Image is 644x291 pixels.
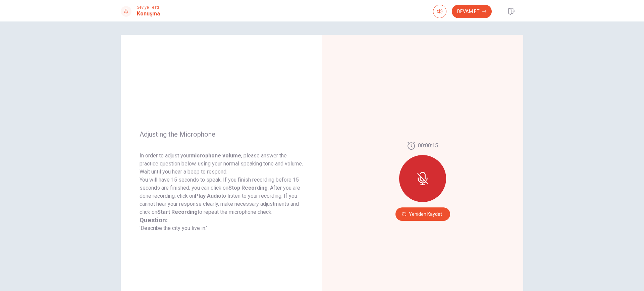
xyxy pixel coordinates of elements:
p: In order to adjust your , please answer the practice question below, using your normal speaking t... [140,152,303,176]
h1: Konuşma [137,10,160,18]
span: 00:00:15 [418,142,438,150]
div: 'Describe the city you live in.' [140,216,303,232]
strong: Start Recording [157,209,198,215]
strong: Stop Recording [228,185,268,191]
span: Seviye Testi [137,5,160,10]
h3: Question: [140,216,303,224]
strong: microphone volume [191,152,241,159]
button: Yeniden Kaydet [395,207,450,221]
button: Devam Et [452,5,492,18]
strong: Play Audio [195,193,221,199]
p: You will have 15 seconds to speak. If you finish recording before 15 seconds are finished, you ca... [140,176,303,216]
span: Adjusting the Microphone [140,130,303,138]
